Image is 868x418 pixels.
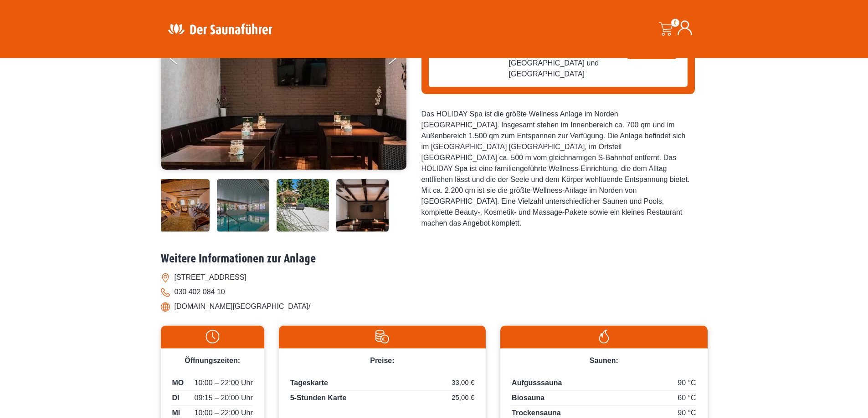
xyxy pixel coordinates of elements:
span: Preise: [370,357,394,364]
li: [STREET_ADDRESS] [161,270,708,285]
span: 0 [671,19,679,27]
span: DI [172,393,180,403]
img: Preise-weiss.svg [283,330,481,343]
li: [DOMAIN_NAME][GEOGRAPHIC_DATA]/ [161,299,708,314]
div: Das HOLIDAY Spa ist die größte Wellness Anlage im Norden [GEOGRAPHIC_DATA]. Insgesamt stehen im I... [421,109,695,229]
span: 09:15 – 20:00 Uhr [195,393,253,403]
h2: Weitere Informationen zur Anlage [161,252,708,266]
span: 33,00 € [452,378,474,388]
li: 030 402 084 10 [161,285,708,299]
span: MO [172,378,184,388]
span: Aufgusssauna [512,379,562,387]
button: Next [387,49,410,72]
p: 5-Stunden Karte [290,393,474,403]
img: Uhr-weiss.svg [165,330,260,343]
span: Saunen: [590,357,618,364]
span: 25,00 € [452,393,474,403]
span: 60 °C [678,393,696,403]
p: Tageskarte [290,378,474,391]
span: 10:00 – 22:00 Uhr [195,378,253,388]
span: 90 °C [678,378,696,388]
span: Öffnungszeiten: [185,357,240,364]
img: Flamme-weiss.svg [505,330,703,343]
span: Biosauna [512,394,544,402]
span: Trockensauna [512,409,561,417]
button: Previous [170,49,193,72]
